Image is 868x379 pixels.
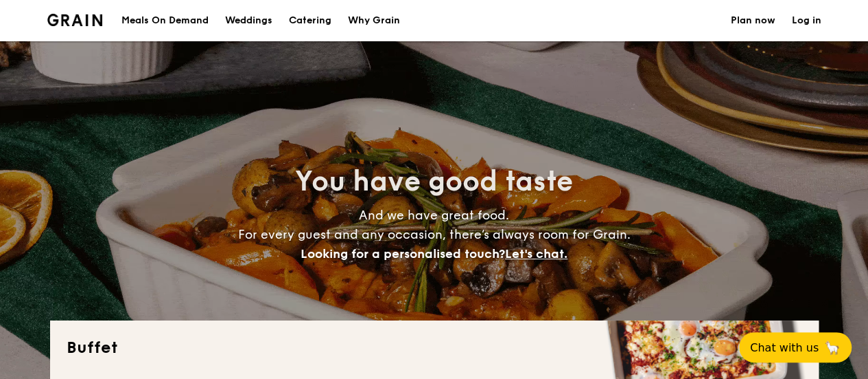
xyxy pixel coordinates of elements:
span: Chat with us [750,341,819,354]
span: 🦙 [824,340,841,356]
span: Let's chat. [505,246,567,261]
button: Chat with us🦙 [739,332,852,362]
img: Grain [47,14,103,26]
span: And we have great food. For every guest and any occasion, there’s always room for Grain. [238,208,631,261]
span: Looking for a personalised touch? [301,246,505,261]
h2: Buffet [67,337,802,359]
a: Logotype [47,14,103,26]
span: You have good taste [295,165,573,198]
